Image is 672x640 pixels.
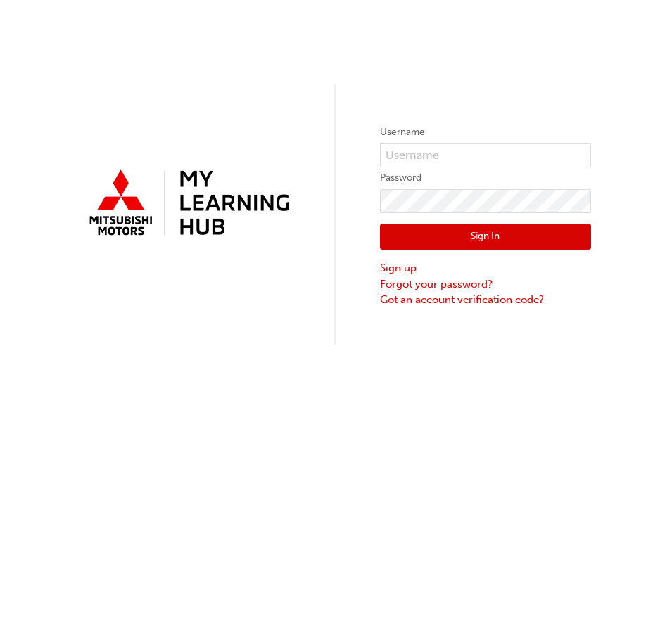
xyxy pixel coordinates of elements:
a: Got an account verification code? [380,292,591,308]
input: Username [380,143,591,167]
label: Username [380,124,591,141]
img: mmal [82,164,293,244]
a: Sign up [380,260,591,276]
label: Password [380,169,591,186]
a: Forgot your password? [380,276,591,293]
button: Sign In [380,224,591,250]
